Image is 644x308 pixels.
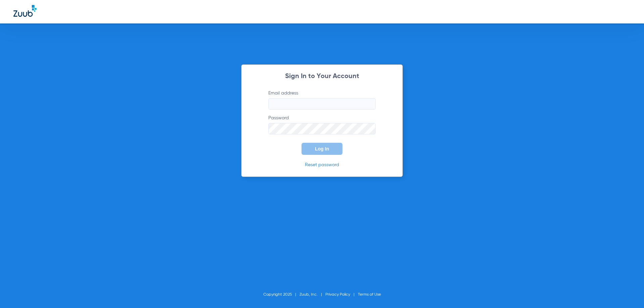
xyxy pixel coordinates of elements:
a: Reset password [305,163,339,167]
button: Log In [302,143,342,155]
label: Password [268,115,376,134]
a: Privacy Policy [325,293,350,297]
h2: Sign In to Your Account [258,73,386,80]
li: Copyright 2025 [263,291,300,298]
a: Terms of Use [358,293,381,297]
input: Email address [268,98,376,110]
li: Zuub, Inc. [300,291,325,298]
input: Password [268,123,376,134]
label: Email address [268,90,376,110]
span: Log In [315,146,329,151]
img: Zuub Logo [13,5,37,17]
